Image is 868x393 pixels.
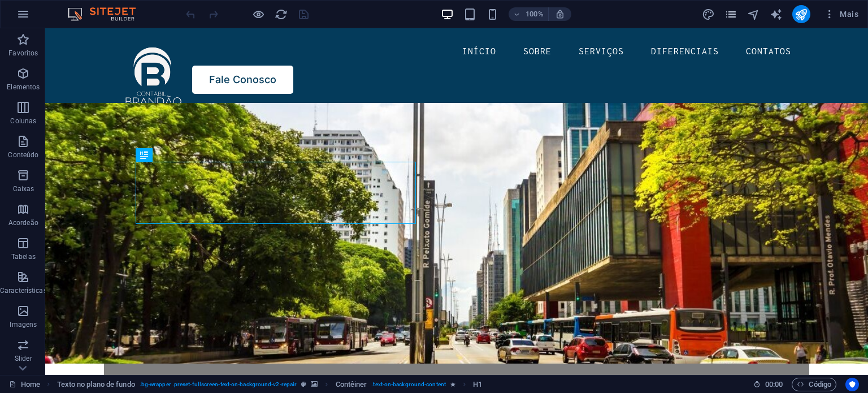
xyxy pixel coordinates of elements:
[57,378,483,391] nav: breadcrumb
[724,8,737,21] i: Páginas (Ctrl+Alt+S)
[140,378,297,391] span: . bg-wrapper .preset-fullscreen-text-on-background-v2-repair
[57,378,135,391] span: Clique para selecionar. Clique duas vezes para editar
[824,8,858,20] span: Mais
[336,378,367,391] span: Clique para selecionar. Clique duas vezes para editar
[765,378,783,391] span: 00 00
[450,381,455,387] i: O elemento contém uma animação
[770,7,783,21] button: text_generator
[275,8,288,21] i: Recarregar página
[8,49,38,58] p: Favoritos
[819,5,863,23] button: Mais
[702,7,715,21] button: design
[753,378,783,391] h6: Tempo de sessão
[797,378,831,391] span: Código
[10,116,36,126] p: Colunas
[509,7,549,21] button: 100%
[311,381,318,387] i: Este elemento contém um plano de fundo
[526,7,544,21] h6: 100%
[795,8,808,21] i: Publicar
[9,378,40,391] a: Clique para cancelar a seleção. Clique duas vezes para abrir as Páginas
[845,378,859,391] button: Usercentrics
[65,7,150,21] img: Editor Logo
[555,9,565,19] i: Ao redimensionar, ajusta automaticamente o nível de zoom para caber no dispositivo escolhido.
[8,150,38,159] p: Conteúdo
[792,5,810,23] button: publish
[371,378,446,391] span: . text-on-background-content
[301,381,306,387] i: Este elemento é uma predefinição personalizável
[792,378,836,391] button: Código
[8,218,38,227] p: Acordeão
[747,7,761,21] button: navigator
[10,320,37,329] p: Imagens
[251,7,265,21] button: Clique aqui para sair do modo de visualização e continuar editando
[13,184,34,193] p: Caixas
[770,8,783,21] i: AI Writer
[724,7,738,21] button: pages
[747,8,760,21] i: Navegador
[7,83,40,92] p: Elementos
[773,380,775,388] span: :
[702,8,715,21] i: Design (Ctrl+Alt+Y)
[15,354,32,363] p: Slider
[473,378,482,391] span: Clique para selecionar. Clique duas vezes para editar
[274,7,288,21] button: reload
[11,252,36,261] p: Tabelas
